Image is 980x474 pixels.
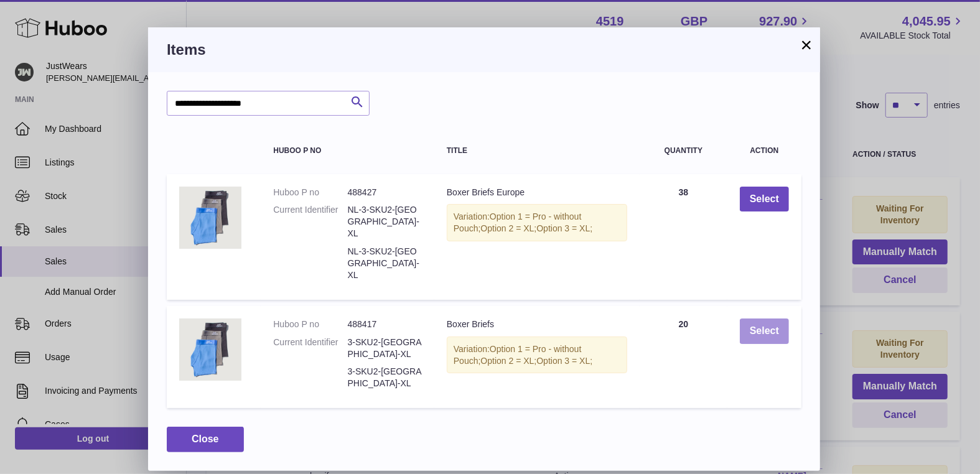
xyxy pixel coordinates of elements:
[799,37,814,52] button: ×
[454,211,582,233] span: Option 1 = Pro - without Pouch;
[740,318,789,344] button: Select
[348,318,422,330] dd: 488417
[480,223,536,233] span: Option 2 = XL;
[536,356,592,366] span: Option 3 = XL;
[727,134,801,167] th: Action
[740,187,789,212] button: Select
[348,366,422,389] dd: 3-SKU2-[GEOGRAPHIC_DATA]-XL
[273,204,347,239] dt: Current Identifier
[480,356,536,366] span: Option 2 = XL;
[348,187,422,198] dd: 488427
[447,318,627,330] div: Boxer Briefs
[273,187,347,198] dt: Huboo P no
[192,434,219,444] span: Close
[447,204,627,241] div: Variation:
[167,40,801,60] h3: Items
[454,344,582,366] span: Option 1 = Pro - without Pouch;
[640,306,727,408] td: 20
[273,318,347,330] dt: Huboo P no
[348,204,422,239] dd: NL-3-SKU2-[GEOGRAPHIC_DATA]-XL
[640,174,727,300] td: 38
[434,134,640,167] th: Title
[179,318,241,381] img: Boxer Briefs
[536,223,592,233] span: Option 3 = XL;
[447,187,627,198] div: Boxer Briefs Europe
[348,337,422,360] dd: 3-SKU2-[GEOGRAPHIC_DATA]-XL
[640,134,727,167] th: Quantity
[261,134,434,167] th: Huboo P no
[348,246,422,281] dd: NL-3-SKU2-[GEOGRAPHIC_DATA]-XL
[447,337,627,374] div: Variation:
[167,427,244,452] button: Close
[179,187,241,249] img: Boxer Briefs Europe
[273,337,347,360] dt: Current Identifier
